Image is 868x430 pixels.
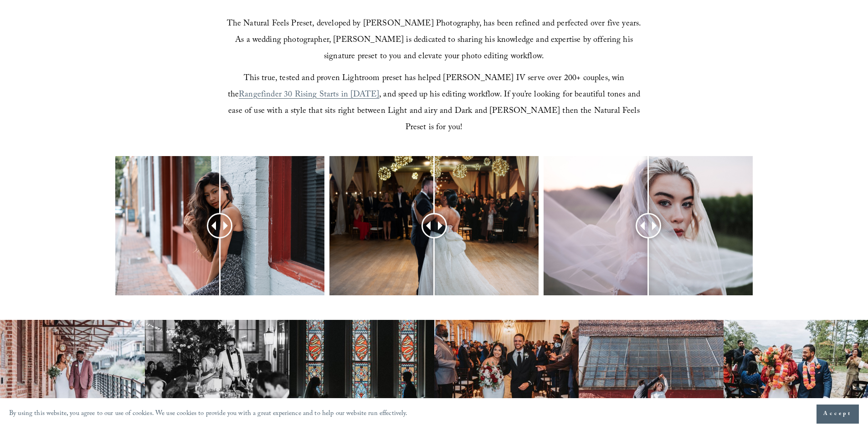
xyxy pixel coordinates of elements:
img: Best Raleigh wedding venue reception toast [145,320,290,429]
p: By using this website, you agree to our use of cookies. We use cookies to provide you with a grea... [9,408,408,421]
span: This true, tested and proven Lightroom preset has helped [PERSON_NAME] IV serve over 200+ couples... [228,72,627,102]
img: Raleigh wedding photographer couple dance [579,320,724,429]
span: Accept [823,410,852,419]
a: Rangefinder 30 Rising Starts in [DATE] [239,88,379,102]
img: Rustic Raleigh wedding venue couple down the aisle [434,320,579,429]
button: Accept [817,405,859,424]
img: Elegant bride and groom first look photography [289,320,434,429]
span: , and speed up his editing workflow. If you’re looking for beautiful tones and ease of use with a... [228,88,642,135]
span: The Natural Feels Preset, developed by [PERSON_NAME] Photography, has been refined and perfected ... [227,17,644,64]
